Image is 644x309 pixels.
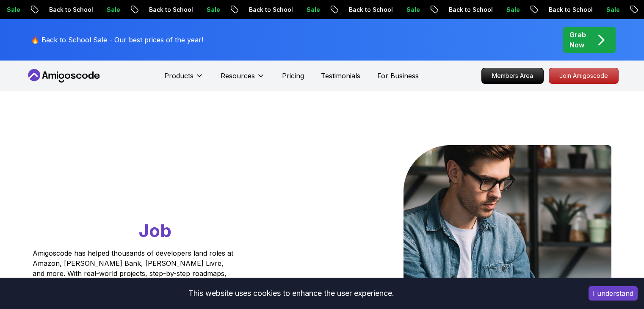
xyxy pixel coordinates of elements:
[539,6,597,14] p: Back to School
[439,6,497,14] p: Back to School
[221,71,265,88] button: Resources
[33,248,236,299] p: Amigoscode has helped thousands of developers land roles at Amazon, [PERSON_NAME] Bank, [PERSON_N...
[164,71,204,88] button: Products
[140,6,197,14] p: Back to School
[377,71,419,81] a: For Business
[321,71,360,81] a: Testimonials
[297,6,324,14] p: Sale
[569,30,586,50] p: Grab Now
[282,71,304,81] a: Pricing
[197,6,224,14] p: Sale
[549,68,618,83] p: Join Amigoscode
[549,68,619,84] a: Join Amigoscode
[497,6,524,14] p: Sale
[482,68,543,83] p: Members Area
[31,35,203,45] p: 🔥 Back to School Sale - Our best prices of the year!
[164,71,193,81] p: Products
[40,6,97,14] p: Back to School
[340,6,397,14] p: Back to School
[481,68,544,84] a: Members Area
[33,145,266,243] h1: Go From Learning to Hired: Master Java, Spring Boot & Cloud Skills That Get You the
[397,6,424,14] p: Sale
[6,284,576,303] div: This website uses cookies to enhance the user experience.
[597,6,624,14] p: Sale
[221,71,255,81] p: Resources
[97,6,124,14] p: Sale
[240,6,297,14] p: Back to School
[589,286,638,301] button: Accept cookies
[139,220,171,241] span: Job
